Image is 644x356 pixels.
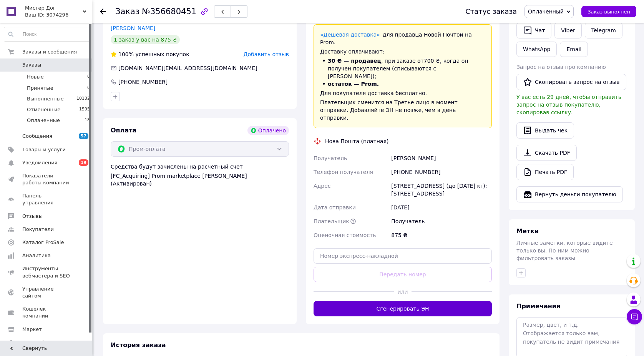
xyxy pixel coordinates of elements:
[22,213,43,220] span: Отзывы
[27,106,60,113] span: Отмененные
[22,265,71,279] span: Инструменты вебмастера и SEO
[554,22,581,38] a: Viber
[320,57,485,80] li: , при заказе от 700 ₴ , когда он получен покупателем (списываются с [PERSON_NAME]);
[320,89,485,97] div: Для покупателя доставка бесплатно.
[79,133,88,139] span: 57
[516,164,574,180] a: Печать PDF
[22,286,71,299] span: Управление сайтом
[118,65,257,71] span: [DOMAIN_NAME][EMAIL_ADDRESS][DOMAIN_NAME]
[516,145,577,161] a: Скачать PDF
[390,151,493,165] div: [PERSON_NAME]
[320,48,485,55] div: Доставку оплачивают:
[588,9,630,15] span: Заказ выполнен
[328,81,379,87] span: остаток — Prom.
[22,146,66,153] span: Товары и услуги
[314,248,492,264] input: Номер экспресс-накладной
[22,159,57,166] span: Уведомления
[79,159,88,166] span: 19
[118,51,134,57] span: 100%
[560,42,588,57] button: Email
[27,95,64,102] span: Выполненные
[111,163,289,187] div: Средства будут зачислены на расчетный счет
[111,127,136,134] span: Оплата
[314,169,373,175] span: Телефон получателя
[516,64,606,70] span: Запрос на отзыв про компанию
[87,85,90,92] span: 0
[111,341,166,349] span: История заказа
[27,85,53,92] span: Принятые
[390,214,493,228] div: Получатель
[314,218,349,224] span: Плательщик
[79,106,90,113] span: 1595
[627,309,642,324] button: Чат с покупателем
[314,204,356,211] span: Дата отправки
[528,8,564,15] span: Оплаченный
[76,95,90,102] span: 10132
[390,165,493,179] div: [PHONE_NUMBER]
[22,48,77,55] span: Заказы и сообщения
[111,35,180,44] div: 1 заказ у вас на 875 ₴
[314,301,492,316] button: Сгенерировать ЭН
[314,232,376,238] span: Оценочная стоимость
[27,117,60,124] span: Оплаченные
[320,31,485,46] div: для продавца Новой Почтой на Prom.
[22,239,64,246] span: Каталог ProSale
[516,303,560,310] span: Примечания
[394,288,412,296] span: или
[320,99,485,122] div: Плательщик сменится на Третье лицо в момент отправки. Добавляйте ЭН не позже, чем в день отправки.
[111,25,155,31] a: [PERSON_NAME]
[111,172,289,187] div: [FC_Acquiring] Prom marketplace [PERSON_NAME] (Активирован)
[516,240,613,261] span: Личные заметки, которые видите только вы. По ним можно фильтровать заказы
[314,183,330,189] span: Адрес
[27,74,44,80] span: Новые
[516,227,539,235] span: Метки
[22,133,52,140] span: Сообщения
[323,137,390,145] div: Нова Пошта (платная)
[320,32,380,38] a: «Дешевая доставка»
[390,179,493,201] div: [STREET_ADDRESS] (до [DATE] кг): [STREET_ADDRESS]
[581,6,636,17] button: Заказ выполнен
[142,7,196,16] span: №356680451
[22,339,50,346] span: Настройки
[22,226,54,233] span: Покупатели
[100,8,106,15] div: Вернуться назад
[22,326,42,333] span: Маркет
[22,192,71,206] span: Панель управления
[516,42,557,57] a: WhatsApp
[516,94,621,115] span: У вас есть 29 дней, чтобы отправить запрос на отзыв покупателю, скопировав ссылку.
[25,12,92,18] div: Ваш ID: 3074296
[247,126,289,135] div: Оплачено
[87,74,90,80] span: 0
[465,8,517,15] div: Статус заказа
[244,51,289,57] span: Добавить отзыв
[516,186,623,202] button: Вернуть деньги покупателю
[85,117,90,124] span: 18
[4,27,90,41] input: Поиск
[328,58,381,64] span: 30 ₴ — продавец
[111,50,189,58] div: успешных покупок
[22,172,71,186] span: Показатели работы компании
[22,306,71,319] span: Кошелек компании
[390,228,493,242] div: 875 ₴
[516,74,626,90] button: Скопировать запрос на отзыв
[118,78,168,86] div: [PHONE_NUMBER]
[25,5,83,12] span: Мистер Дог
[390,201,493,214] div: [DATE]
[516,122,574,139] button: Выдать чек
[22,252,51,259] span: Аналитика
[585,22,622,38] a: Telegram
[115,7,139,16] span: Заказ
[516,22,551,38] button: Чат
[22,62,41,69] span: Заказы
[314,155,347,161] span: Получатель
